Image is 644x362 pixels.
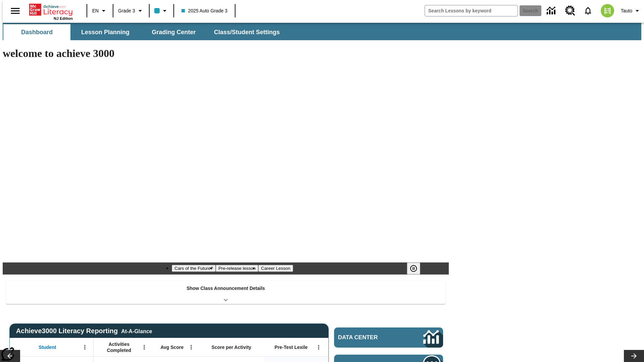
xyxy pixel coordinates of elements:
img: avatar image [601,4,614,17]
button: Open side menu [5,1,25,21]
button: Open Menu [80,342,90,352]
span: 2025 Auto Grade 3 [181,7,228,14]
div: SubNavbar [3,24,286,40]
div: SubNavbar [3,23,641,40]
a: Home [29,3,73,16]
button: Lesson Planning [72,24,139,40]
button: Open Menu [314,342,324,352]
span: Grading Center [152,28,196,36]
span: Score per Activity [212,344,252,350]
button: Open Menu [186,342,196,352]
button: Grading Center [140,24,207,40]
button: Slide 2 Pre-release lesson [216,265,258,272]
button: Slide 1 Cars of the Future? [172,265,216,272]
span: Tauto [621,7,632,14]
div: Pause [407,262,427,275]
button: Class color is light blue. Change class color [152,5,171,17]
div: At-A-Glance [121,327,152,335]
span: Grade 3 [118,7,135,14]
button: Lesson carousel, Next [624,350,644,362]
input: search field [425,5,518,16]
button: Pause [407,262,420,275]
p: Show Class Announcement Details [186,285,265,292]
span: Dashboard [21,28,53,36]
span: Activities Completed [97,341,141,353]
button: Language: EN, Select a language [89,5,111,17]
span: Achieve3000 Literacy Reporting [16,327,152,335]
a: Resource Center, Will open in new tab [561,2,579,20]
span: Class/Student Settings [214,28,280,36]
span: Avg Score [160,344,183,350]
a: Data Center [543,2,561,20]
a: Notifications [579,2,597,19]
button: Slide 3 Career Lesson [258,265,293,272]
button: Profile/Settings [618,5,644,17]
span: Data Center [338,334,401,341]
span: NJ Edition [54,16,73,20]
button: Dashboard [3,24,70,40]
span: Student [39,344,56,350]
span: EN [92,7,99,14]
span: Lesson Planning [81,28,129,36]
button: Open Menu [139,342,149,352]
button: Class/Student Settings [209,24,285,40]
div: Home [29,2,73,20]
button: Grade: Grade 3, Select a grade [115,5,147,17]
button: Select a new avatar [597,2,618,19]
span: Pre-Test Lexile [275,344,308,350]
h1: welcome to achieve 3000 [3,47,449,60]
div: Show Class Announcement Details [6,281,445,304]
a: Data Center [334,327,443,348]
